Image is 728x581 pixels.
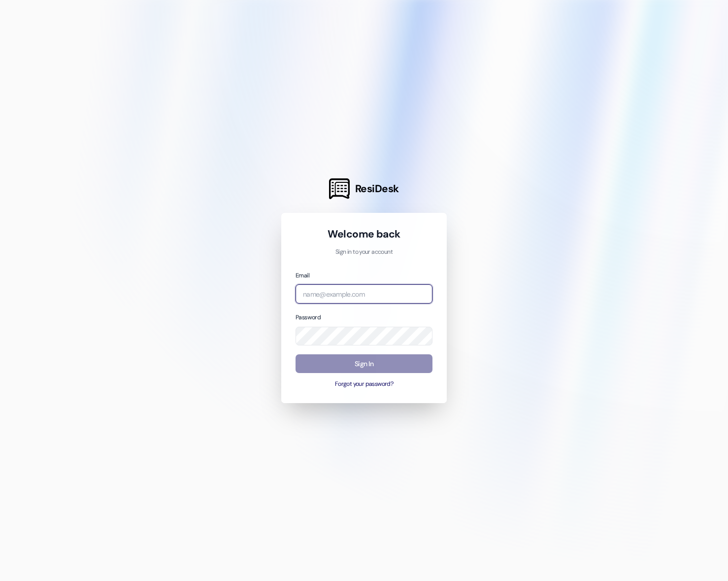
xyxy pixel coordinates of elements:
img: ResiDesk Logo [329,178,350,199]
input: name@example.com [296,284,432,304]
span: ResiDesk [355,182,399,196]
button: Sign In [296,354,432,374]
button: Forgot your password? [296,380,432,389]
p: Sign in to your account [296,248,432,257]
h1: Welcome back [296,227,432,241]
label: Email [296,272,309,279]
label: Password [296,313,321,321]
